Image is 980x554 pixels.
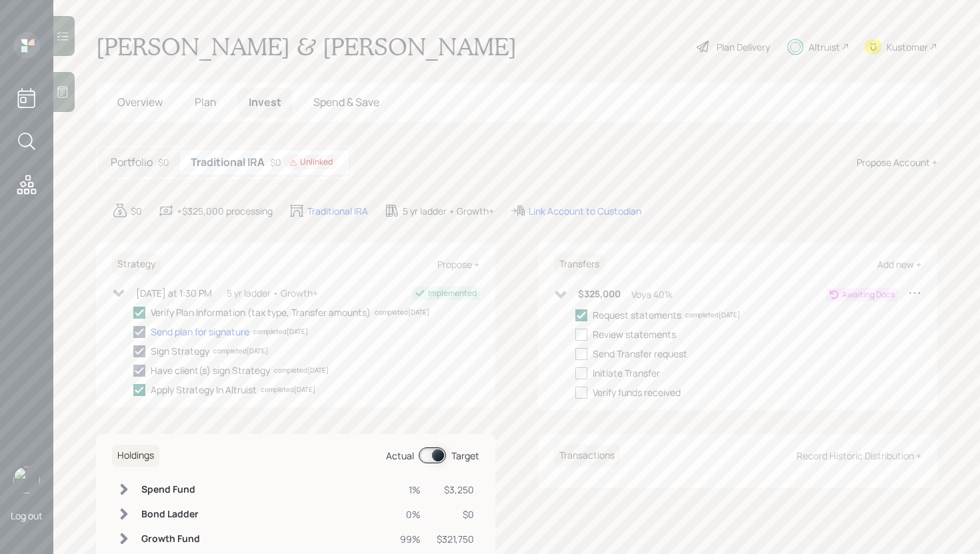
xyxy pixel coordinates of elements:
div: completed [DATE] [685,310,740,320]
div: Kustomer [887,40,928,54]
div: $3,250 [437,483,474,497]
h6: Holdings [112,445,159,467]
div: Plan Delivery [717,40,770,54]
div: Send Transfer request [593,347,687,361]
h6: Spend Fund [141,484,200,495]
h6: $325,000 [578,289,621,300]
div: Request statements [593,308,681,322]
div: $0 [270,155,338,169]
div: Have client(s) sign Strategy [151,363,270,377]
div: $0 [158,155,169,169]
div: Unlinked [289,157,333,168]
div: Awaiting Docs [842,289,895,301]
span: Plan [195,95,217,109]
div: Record Historic Distribution + [797,449,921,462]
div: Sign Strategy [151,344,209,358]
div: Verify Plan Information (tax type, Transfer amounts) [151,305,371,319]
div: Initiate Transfer [593,366,660,380]
div: 1% [400,483,421,497]
div: $0 [437,507,474,521]
div: Target [451,449,479,463]
div: 99% [400,532,421,546]
h5: Traditional IRA [191,156,265,169]
div: Traditional IRA [307,204,368,218]
div: 5 yr ladder • Growth+ [227,286,318,300]
h6: Bond Ladder [141,509,200,520]
div: Add new + [877,258,921,271]
div: Implemented [428,287,477,299]
div: Send plan for signature [151,325,249,339]
div: $0 [131,204,142,218]
div: Link Account to Custodian [529,204,641,218]
div: completed [DATE] [261,385,315,395]
div: completed [DATE] [375,307,429,317]
h6: Growth Fund [141,533,200,545]
div: 0% [400,507,421,521]
div: completed [DATE] [213,346,268,356]
div: Verify funds received [593,385,681,399]
div: completed [DATE] [253,327,308,337]
div: Propose + [437,258,479,271]
div: Propose Account + [857,155,937,169]
div: Review statements [593,327,676,341]
div: [DATE] at 1:30 PM [136,286,212,300]
span: Overview [117,95,163,109]
h6: Transactions [554,445,620,467]
div: completed [DATE] [274,365,329,375]
h5: Portfolio [111,156,153,169]
h6: Strategy [112,253,161,275]
div: +$325,000 processing [177,204,273,218]
div: Actual [386,449,414,463]
span: Spend & Save [313,95,379,109]
div: Apply Strategy In Altruist [151,383,257,397]
span: Invest [249,95,281,109]
div: Altruist [809,40,840,54]
h1: [PERSON_NAME] & [PERSON_NAME] [96,32,517,61]
div: Voya 401k [631,287,673,301]
div: Log out [11,509,43,522]
img: retirable_logo.png [13,467,40,493]
div: $321,750 [437,532,474,546]
h6: Transfers [554,253,605,275]
div: 5 yr ladder • Growth+ [403,204,494,218]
